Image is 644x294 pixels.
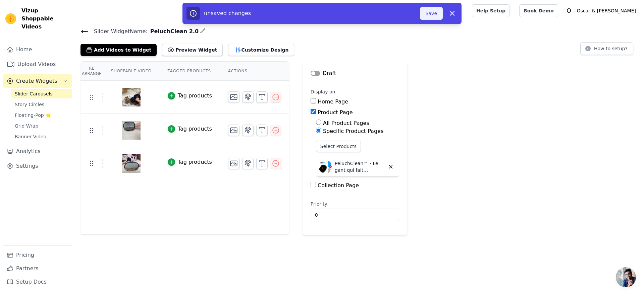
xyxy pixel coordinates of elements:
[122,147,141,179] img: vizup-images-4e28.png
[178,158,212,166] div: Tag products
[420,7,443,20] button: Save
[168,92,212,100] button: Tag products
[11,89,72,98] a: Slider Carousels
[11,132,72,141] a: Banner Video
[323,128,383,134] label: Specific Product Pages
[80,62,103,81] th: Re Arrange
[11,111,72,120] a: Floating-Pop ⭐
[228,158,239,169] button: Change Thumbnail
[580,47,633,53] a: How to setup?
[16,77,57,85] span: Create Widgets
[204,10,251,16] span: unsaved changes
[335,160,385,173] p: PeluchClean™ - Le gant qui fait disparaître les poils instantanément + 🎁 Ebook Offert
[178,125,212,133] div: Tag products
[228,91,239,103] button: Change Thumbnail
[3,275,72,289] a: Setup Docs
[15,112,51,119] span: Floating-Pop ⭐
[148,27,199,35] span: PeluchClean 2.0
[318,109,353,116] label: Product Page
[3,262,72,275] a: Partners
[311,201,399,207] label: Priority
[200,27,205,36] div: Edit Name
[220,62,289,81] th: Actions
[122,114,141,146] img: vizup-images-bb38.png
[15,101,44,108] span: Story Circles
[168,158,212,166] button: Tag products
[15,123,38,129] span: Grid Wrap
[228,44,294,56] button: Customize Design
[616,267,636,287] div: Ouvrir le chat
[11,100,72,109] a: Story Circles
[162,44,222,56] button: Preview Widget
[319,160,332,173] img: PeluchClean™ - Le gant qui fait disparaître les poils instantanément + 🎁 Ebook Offert
[15,90,53,97] span: Slider Carousels
[323,120,369,126] label: All Product Pages
[160,62,220,81] th: Tagged Products
[318,98,348,105] label: Home Page
[3,145,72,158] a: Analytics
[316,141,361,152] button: Select Products
[178,92,212,100] div: Tag products
[311,88,335,95] legend: Display on
[228,125,239,136] button: Change Thumbnail
[15,133,46,140] span: Banner Video
[3,159,72,173] a: Settings
[3,74,72,88] button: Create Widgets
[80,44,157,56] button: Add Videos to Widget
[11,121,72,131] a: Grid Wrap
[89,27,148,35] span: Slider Widget Name:
[323,69,336,77] p: Draft
[168,125,212,133] button: Tag products
[103,62,159,81] th: Shoppable Video
[3,248,72,262] a: Pricing
[580,42,633,55] button: How to setup?
[3,43,72,56] a: Home
[122,81,141,113] img: vizup-images-3d2e.png
[318,182,359,189] label: Collection Page
[385,161,396,172] button: Delete widget
[3,58,72,71] a: Upload Videos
